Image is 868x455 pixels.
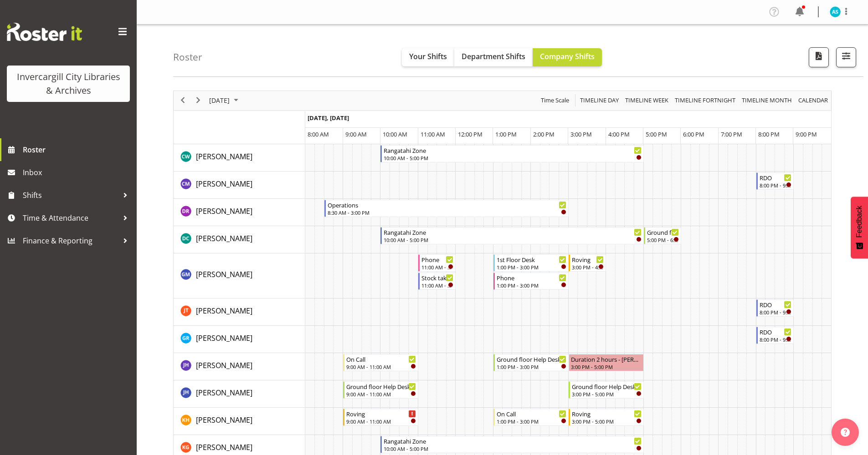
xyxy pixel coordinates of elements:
[421,273,453,282] div: Stock taking
[855,206,863,238] span: Feedback
[345,130,367,138] span: 9:00 AM
[569,254,606,272] div: Gabriel McKay Smith"s event - Roving Begin From Friday, September 26, 2025 at 3:00:00 PM GMT+12:0...
[624,95,669,106] span: Timeline Week
[497,363,566,370] div: 1:00 PM - 3:00 PM
[572,390,642,398] div: 3:00 PM - 5:00 PM
[196,179,252,189] span: [PERSON_NAME]
[756,172,794,190] div: Chamique Mamolo"s event - RDO Begin From Friday, September 26, 2025 at 8:00:00 PM GMT+12:00 Ends ...
[380,436,643,453] div: Katie Greene"s event - Rangatahi Zone Begin From Friday, September 26, 2025 at 10:00:00 AM GMT+12...
[196,415,252,425] span: [PERSON_NAME]
[343,409,418,426] div: Kaela Harley"s event - Roving Begin From Friday, September 26, 2025 at 9:00:00 AM GMT+12:00 Ends ...
[196,442,252,453] a: [PERSON_NAME]
[346,418,416,425] div: 9:00 AM - 11:00 AM
[760,182,791,189] div: 8:00 PM - 9:00 PM
[493,254,569,272] div: Gabriel McKay Smith"s event - 1st Floor Desk Begin From Friday, September 26, 2025 at 1:00:00 PM ...
[644,227,681,244] div: Donald Cunningham"s event - Ground floor Help Desk Begin From Friday, September 26, 2025 at 5:00:...
[196,306,252,316] span: [PERSON_NAME]
[421,282,453,289] div: 11:00 AM - 12:00 PM
[741,95,793,106] span: Timeline Month
[497,354,566,364] div: Ground floor Help Desk
[539,95,571,106] button: Time Scale
[192,95,205,106] button: Next
[462,51,525,61] span: Department Shifts
[174,199,305,226] td: Debra Robinson resource
[608,130,630,138] span: 4:00 PM
[7,23,82,41] img: Rosterit website logo
[760,308,791,316] div: 8:00 PM - 9:00 PM
[495,130,517,138] span: 1:00 PM
[497,255,566,264] div: 1st Floor Desk
[497,418,566,425] div: 1:00 PM - 3:00 PM
[196,415,252,425] a: [PERSON_NAME]
[174,353,305,380] td: Jill Harpur resource
[175,91,190,110] div: previous period
[836,47,856,67] button: Filter Shifts
[830,6,841,17] img: amanda-stenton11678.jpg
[196,233,252,244] a: [PERSON_NAME]
[174,144,305,172] td: Catherine Wilson resource
[421,255,453,264] div: Phone
[328,200,566,209] div: Operations
[851,197,868,258] button: Feedback - Show survey
[418,273,456,290] div: Gabriel McKay Smith"s event - Stock taking Begin From Friday, September 26, 2025 at 11:00:00 AM G...
[572,418,642,425] div: 3:00 PM - 5:00 PM
[196,333,252,343] span: [PERSON_NAME]
[409,51,447,61] span: Your Shifts
[756,299,794,317] div: Glen Tomlinson"s event - RDO Begin From Friday, September 26, 2025 at 8:00:00 PM GMT+12:00 Ends A...
[673,95,737,106] button: Fortnight
[196,269,252,280] a: [PERSON_NAME]
[760,336,791,343] div: 8:00 PM - 9:00 PM
[458,130,483,138] span: 12:00 PM
[23,166,132,179] span: Inbox
[740,95,794,106] button: Timeline Month
[23,143,132,157] span: Roster
[196,360,252,370] span: [PERSON_NAME]
[647,236,679,243] div: 5:00 PM - 6:00 PM
[346,409,416,418] div: Roving
[758,130,780,138] span: 8:00 PM
[572,382,642,391] div: Ground floor Help Desk
[177,95,189,106] button: Previous
[569,409,644,426] div: Kaela Harley"s event - Roving Begin From Friday, September 26, 2025 at 3:00:00 PM GMT+12:00 Ends ...
[174,298,305,326] td: Glen Tomlinson resource
[196,333,252,344] a: [PERSON_NAME]
[421,263,453,271] div: 11:00 AM - 12:00 PM
[23,234,118,248] span: Finance & Reporting
[196,387,252,398] a: [PERSON_NAME]
[540,95,570,106] span: Time Scale
[196,152,252,162] span: [PERSON_NAME]
[174,380,305,408] td: Jillian Hunter resource
[324,200,569,217] div: Debra Robinson"s event - Operations Begin From Friday, September 26, 2025 at 8:30:00 AM GMT+12:00...
[196,305,252,316] a: [PERSON_NAME]
[384,154,641,162] div: 10:00 AM - 5:00 PM
[308,130,329,138] span: 8:00 AM
[533,48,602,66] button: Company Shifts
[454,48,533,66] button: Department Shifts
[196,151,252,162] a: [PERSON_NAME]
[760,327,791,336] div: RDO
[646,130,667,138] span: 5:00 PM
[569,354,644,371] div: Jill Harpur"s event - Duration 2 hours - Jill Harpur Begin From Friday, September 26, 2025 at 3:0...
[384,146,641,155] div: Rangatahi Zone
[572,263,604,271] div: 3:00 PM - 4:00 PM
[206,91,244,110] div: September 26, 2025
[647,227,679,237] div: Ground floor Help Desk
[23,211,118,225] span: Time & Attendance
[384,236,641,243] div: 10:00 AM - 5:00 PM
[190,91,206,110] div: next period
[174,408,305,435] td: Kaela Harley resource
[493,409,569,426] div: Kaela Harley"s event - On Call Begin From Friday, September 26, 2025 at 1:00:00 PM GMT+12:00 Ends...
[497,282,566,289] div: 1:00 PM - 3:00 PM
[196,233,252,243] span: [PERSON_NAME]
[384,445,641,452] div: 10:00 AM - 5:00 PM
[756,327,794,344] div: Grace Roscoe-Squires"s event - RDO Begin From Friday, September 26, 2025 at 8:00:00 PM GMT+12:00 ...
[809,47,829,67] button: Download a PDF of the roster for the current day
[493,354,569,371] div: Jill Harpur"s event - Ground floor Help Desk Begin From Friday, September 26, 2025 at 1:00:00 PM ...
[343,381,418,399] div: Jillian Hunter"s event - Ground floor Help Desk Begin From Friday, September 26, 2025 at 9:00:00 ...
[760,173,791,182] div: RDO
[380,145,643,162] div: Catherine Wilson"s event - Rangatahi Zone Begin From Friday, September 26, 2025 at 10:00:00 AM GM...
[328,209,566,216] div: 8:30 AM - 3:00 PM
[196,269,252,279] span: [PERSON_NAME]
[674,95,736,106] span: Timeline Fortnight
[421,130,445,138] span: 11:00 AM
